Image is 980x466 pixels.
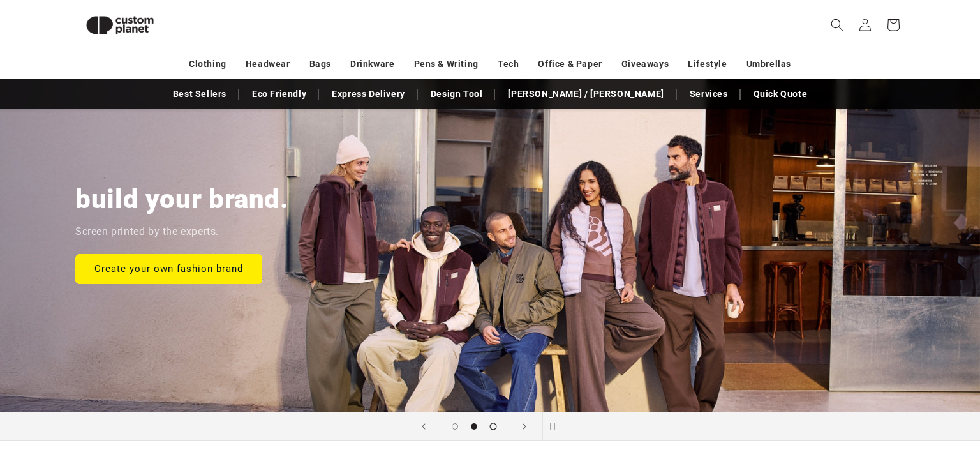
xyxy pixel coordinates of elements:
h2: build your brand. [75,182,289,216]
a: Headwear [246,53,290,75]
img: Custom Planet [75,5,165,45]
a: Create your own fashion brand [75,253,262,283]
a: Lifestyle [688,53,727,75]
button: Previous slide [410,412,438,440]
a: Drinkware [350,53,394,75]
iframe: Chat Widget [769,328,980,466]
a: Umbrellas [746,53,791,75]
button: Pause slideshow [542,412,570,440]
a: Design Tool [424,83,489,105]
button: Load slide 1 of 3 [445,417,464,436]
summary: Search [823,11,851,39]
a: Bags [309,53,331,75]
a: Office & Paper [538,53,602,75]
button: Next slide [510,412,538,440]
a: Clothing [189,53,226,75]
a: Express Delivery [325,83,412,105]
a: Pens & Writing [414,53,479,75]
a: Tech [498,53,519,75]
a: Best Sellers [167,83,233,105]
button: Load slide 3 of 3 [484,417,503,436]
a: Quick Quote [747,83,814,105]
a: Services [683,83,734,105]
p: Screen printed by the experts. [75,223,219,241]
a: [PERSON_NAME] / [PERSON_NAME] [501,83,670,105]
button: Load slide 2 of 3 [464,417,484,436]
a: Eco Friendly [246,83,313,105]
a: Giveaways [621,53,669,75]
